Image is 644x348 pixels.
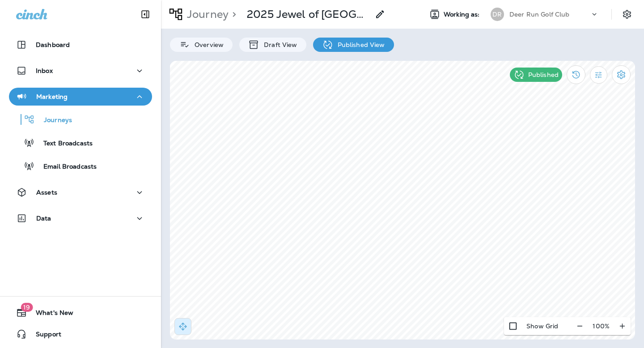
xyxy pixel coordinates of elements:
[9,157,152,175] button: Email Broadcasts
[190,41,224,48] p: Overview
[9,325,152,343] button: Support
[444,11,482,18] span: Working as:
[247,8,369,21] div: 2025 Jewel of Lake Tawakoni - 10/31
[36,93,68,100] p: Marketing
[27,309,73,320] span: What's New
[9,88,152,106] button: Marketing
[567,65,585,84] button: View Changelog
[9,209,152,227] button: Data
[36,189,57,196] p: Assets
[35,116,72,125] p: Journeys
[36,41,70,48] p: Dashboard
[36,67,53,74] p: Inbox
[21,303,33,312] span: 19
[612,65,631,84] button: Settings
[9,62,152,80] button: Inbox
[528,71,559,78] p: Published
[229,8,236,21] p: >
[9,36,152,54] button: Dashboard
[27,331,61,341] span: Support
[509,11,570,18] p: Deer Run Golf Club
[9,183,152,201] button: Assets
[9,133,152,152] button: Text Broadcasts
[526,323,558,330] p: Show Grid
[619,6,635,22] button: Settings
[333,41,385,48] p: Published View
[491,8,504,21] div: DR
[36,215,51,222] p: Data
[259,41,297,48] p: Draft View
[183,8,229,21] p: Journey
[133,5,158,23] button: Collapse Sidebar
[9,110,152,129] button: Journeys
[590,66,607,84] button: Filter Statistics
[34,140,93,148] p: Text Broadcasts
[34,163,97,171] p: Email Broadcasts
[9,304,152,322] button: 19What's New
[247,8,369,21] p: 2025 Jewel of [GEOGRAPHIC_DATA] - 10/31
[593,323,610,330] p: 100 %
